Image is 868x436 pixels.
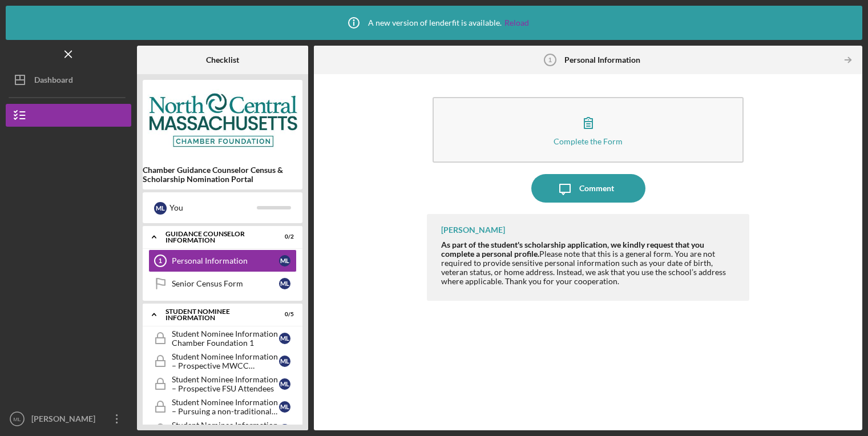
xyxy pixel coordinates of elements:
div: M L [279,401,290,413]
b: Personal Information [564,55,640,64]
div: Guidance Counselor Information [165,231,265,244]
div: M L [279,378,290,390]
img: Product logo [143,86,302,154]
a: Reload [504,18,529,27]
div: Dashboard [34,68,73,94]
div: Senior Census Form [172,279,279,288]
div: [PERSON_NAME] [441,225,505,235]
button: Dashboard [6,68,131,91]
div: Personal Information [172,256,279,265]
div: 0 / 5 [273,311,294,318]
button: Comment [531,174,645,203]
a: Senior Census FormML [148,272,297,295]
div: M L [279,255,290,267]
b: Chamber Guidance Counselor Census & Scholarship Nomination Portal [143,165,302,184]
a: Student Nominee Information Chamber Foundation 1ML [148,327,297,350]
div: Comment [579,174,614,203]
div: Student Nominee Information – Prospective FSU Attendees [172,375,279,393]
b: Checklist [206,55,239,64]
div: Please note that this is a general form. You are not required to provide sensitive personal infor... [441,240,738,286]
tspan: 1 [548,56,552,63]
div: [PERSON_NAME] [29,407,103,433]
div: M L [279,333,290,344]
a: Student Nominee Information – Prospective MWCC AttendeesML [148,350,297,373]
div: Complete the Form [554,137,623,146]
div: M L [279,278,290,289]
div: Student Nominee Information Chamber Foundation 1 [172,329,279,348]
button: Complete the Form [433,97,744,163]
div: M L [279,424,290,435]
tspan: 1 [159,257,162,264]
button: ML[PERSON_NAME] [6,407,131,430]
a: Student Nominee Information – Prospective FSU AttendeesML [148,373,297,395]
strong: As part of the student's scholarship application, we kindly request that you complete a personal ... [441,240,704,259]
div: 0 / 2 [273,233,294,240]
div: M L [279,356,290,367]
text: ML [13,416,21,422]
div: Student Nominee Information – Prospective MWCC Attendees [172,352,279,370]
div: A new version of lenderfit is available. [340,9,529,37]
a: 1Personal InformationML [148,249,297,272]
a: Student Nominee Information – Pursuing a non-traditional careerML [148,395,297,418]
div: Student Nominee Information – Pursuing a non-traditional career [172,398,279,416]
div: M L [154,202,167,215]
div: You [169,198,257,217]
div: Student Nominee Information [165,308,265,321]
